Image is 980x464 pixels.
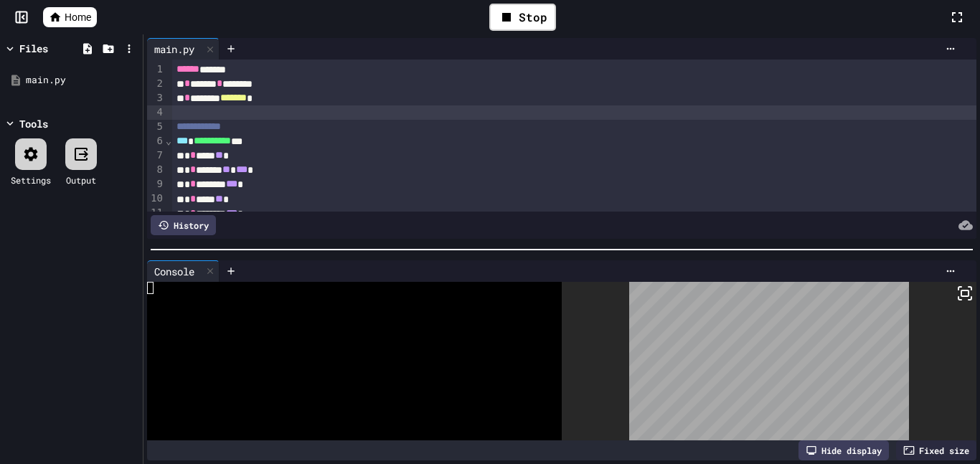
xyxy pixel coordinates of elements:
[147,191,165,206] div: 10
[147,105,165,120] div: 4
[26,73,138,87] div: main.py
[11,174,51,186] div: Settings
[147,77,165,91] div: 2
[151,215,216,235] div: History
[19,116,48,131] div: Tools
[147,134,165,148] div: 6
[147,120,165,134] div: 5
[165,135,172,146] span: Fold line
[147,62,165,77] div: 1
[147,260,220,282] div: Console
[19,41,48,56] div: Files
[43,7,97,27] a: Home
[489,4,556,31] div: Stop
[147,42,202,57] div: main.py
[147,38,220,60] div: main.py
[147,206,165,220] div: 11
[172,60,977,324] div: To enrich screen reader interactions, please activate Accessibility in Grammarly extension settings
[798,440,889,460] div: Hide display
[66,174,96,186] div: Output
[65,10,91,24] span: Home
[147,177,165,191] div: 9
[896,440,976,460] div: Fixed size
[147,148,165,163] div: 7
[147,163,165,177] div: 8
[147,264,202,279] div: Console
[147,91,165,105] div: 3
